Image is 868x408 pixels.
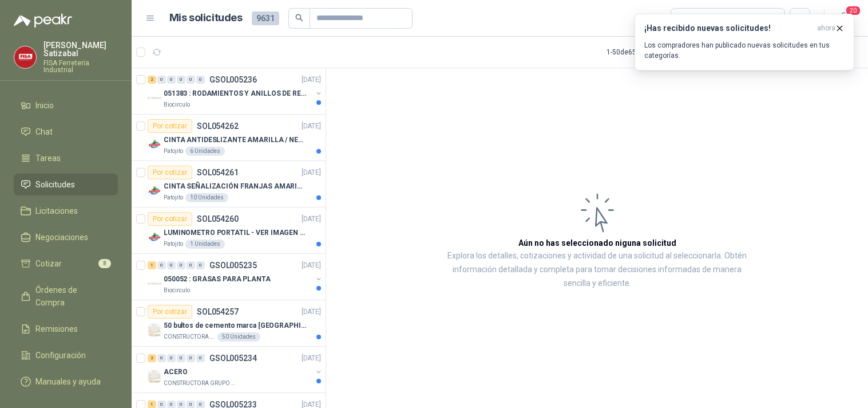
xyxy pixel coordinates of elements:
[35,152,61,164] span: Tareas
[177,261,185,269] div: 0
[14,371,118,393] a: Manuales y ayuda
[164,147,183,156] p: Patojito
[35,231,88,244] span: Negociaciones
[148,258,323,295] a: 1 0 0 0 0 0 GSOL005235[DATE] Company Logo050052 : GRASAS PARA PLANTABiocirculo
[635,14,854,70] button: ¡Has recibido nuevas solicitudes!ahora Los compradores han publicado nuevas solicitudes en tus ca...
[167,354,176,362] div: 0
[302,214,321,225] p: [DATE]
[678,12,702,25] div: Todas
[302,121,321,132] p: [DATE]
[164,367,187,378] p: ACERO
[157,76,166,84] div: 0
[148,230,161,244] img: Company Logo
[35,125,53,138] span: Chat
[302,260,321,271] p: [DATE]
[197,168,239,176] p: SOL054261
[98,259,111,268] span: 8
[164,240,183,249] p: Patojito
[164,88,306,99] p: 051383 : RODAMIENTOS Y ANILLOS DE RETENCION RUEDAS
[302,167,321,178] p: [DATE]
[148,354,156,362] div: 2
[43,60,118,73] p: FISA Ferreteria Industrial
[164,274,271,285] p: 050052 : GRASAS PARA PLANTA
[167,76,176,84] div: 0
[817,23,835,33] span: ahora
[185,240,225,249] div: 1 Unidades
[295,14,303,22] span: search
[35,205,78,217] span: Licitaciones
[164,286,190,295] p: Biocirculo
[132,300,326,347] a: Por cotizarSOL054257[DATE] Company Logo50 bultos de cemento marca [GEOGRAPHIC_DATA][PERSON_NAME]C...
[169,10,243,26] h1: Mis solicitudes
[845,5,861,16] span: 20
[164,181,306,192] p: CINTA SEÑALIZACIÓN FRANJAS AMARILLAS NEGRA
[187,261,195,269] div: 0
[148,138,161,151] img: Company Logo
[148,91,161,105] img: Company Logo
[164,227,306,238] p: LUMINOMETRO PORTATIL - VER IMAGEN ADJUNTA
[185,193,228,202] div: 10 Unidades
[607,43,681,61] div: 1 - 50 de 6552
[187,354,195,362] div: 0
[14,344,118,366] a: Configuración
[14,318,118,340] a: Remisiones
[196,76,205,84] div: 0
[164,332,215,342] p: CONSTRUCTORA GRUPO FIP
[14,46,36,68] img: Company Logo
[148,351,323,388] a: 2 0 0 0 0 0 GSOL005234[DATE] Company LogoACEROCONSTRUCTORA GRUPO FIP
[148,73,323,109] a: 2 0 0 0 0 0 GSOL005236[DATE] Company Logo051383 : RODAMIENTOS Y ANILLOS DE RETENCION RUEDASBiocir...
[167,261,176,269] div: 0
[35,375,101,388] span: Manuales y ayuda
[302,353,321,364] p: [DATE]
[14,200,118,222] a: Licitaciones
[157,354,166,362] div: 0
[197,215,239,223] p: SOL054260
[164,193,183,202] p: Patojito
[834,8,854,29] button: 20
[196,261,205,269] div: 0
[14,95,118,116] a: Inicio
[164,135,306,146] p: CINTA ANTIDESLIZANTE AMARILLA / NEGRA
[197,122,239,130] p: SOL054262
[35,349,86,362] span: Configuración
[132,207,326,254] a: Por cotizarSOL054260[DATE] Company LogoLUMINOMETRO PORTATIL - VER IMAGEN ADJUNTAPatojito1 Unidades
[441,249,754,291] p: Explora los detalles, cotizaciones y actividad de una solicitud al seleccionarla. Obtén informaci...
[132,161,326,207] a: Por cotizarSOL054261[DATE] Company LogoCINTA SEÑALIZACIÓN FRANJAS AMARILLAS NEGRAPatojito10 Unidades
[14,174,118,195] a: Solicitudes
[43,41,118,57] p: [PERSON_NAME] Satizabal
[14,147,118,169] a: Tareas
[35,323,78,335] span: Remisiones
[644,23,812,33] h3: ¡Has recibido nuevas solicitudes!
[14,121,118,143] a: Chat
[14,253,118,274] a: Cotizar8
[148,76,156,84] div: 2
[132,115,326,161] a: Por cotizarSOL054262[DATE] Company LogoCINTA ANTIDESLIZANTE AMARILLA / NEGRAPatojito6 Unidades
[164,379,236,388] p: CONSTRUCTORA GRUPO FIP
[14,14,72,28] img: Logo peakr
[35,284,107,309] span: Órdenes de Compra
[35,257,62,270] span: Cotizar
[148,212,192,226] div: Por cotizar
[197,308,239,316] p: SOL054257
[185,147,225,156] div: 6 Unidades
[35,178,75,191] span: Solicitudes
[518,237,676,249] h3: Aún no has seleccionado niguna solicitud
[148,305,192,319] div: Por cotizar
[14,226,118,248] a: Negociaciones
[177,76,185,84] div: 0
[177,354,185,362] div: 0
[148,261,156,269] div: 1
[209,354,257,362] p: GSOL005234
[302,74,321,85] p: [DATE]
[196,354,205,362] div: 0
[148,323,161,337] img: Company Logo
[644,40,845,61] p: Los compradores han publicado nuevas solicitudes en tus categorías.
[14,279,118,313] a: Órdenes de Compra
[157,261,166,269] div: 0
[217,332,260,342] div: 50 Unidades
[148,370,161,383] img: Company Logo
[148,119,192,133] div: Por cotizar
[302,307,321,317] p: [DATE]
[209,261,257,269] p: GSOL005235
[164,320,306,331] p: 50 bultos de cemento marca [GEOGRAPHIC_DATA][PERSON_NAME]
